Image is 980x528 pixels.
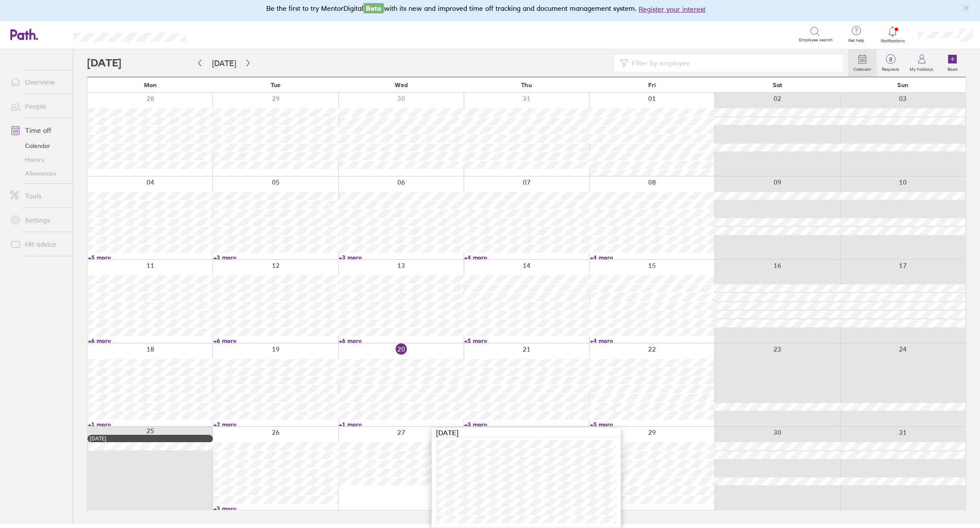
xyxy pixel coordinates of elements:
[877,64,905,72] label: Requests
[88,337,212,345] a: +6 more
[205,56,243,70] button: [DATE]
[521,82,532,88] span: Thu
[266,3,714,14] div: Be the first to try MentorDigital with its new and improved time off tracking and document manage...
[395,82,408,88] span: Wed
[590,337,715,345] a: +4 more
[3,153,73,167] a: History
[648,82,656,88] span: Fri
[3,211,73,229] a: Settings
[271,82,281,88] span: Tue
[897,82,908,88] span: Sun
[848,49,877,77] a: Calendar
[590,421,715,428] a: +5 more
[88,254,212,261] a: +5 more
[144,82,157,88] span: Mon
[213,505,338,512] a: +3 more
[213,254,338,261] a: +3 more
[877,56,905,63] span: 8
[339,337,463,345] a: +6 more
[339,421,463,428] a: +1 more
[363,3,384,13] span: Beta
[905,49,939,77] a: My holidays
[3,236,73,253] a: HR advice
[773,82,782,88] span: Sat
[88,421,212,428] a: +1 more
[879,38,907,44] span: Notifications
[590,254,715,261] a: +4 more
[209,30,231,38] div: Search
[799,38,833,43] span: Employee search
[464,254,589,261] a: +4 more
[3,187,73,204] a: Tools
[3,139,73,153] a: Calendar
[628,55,838,71] input: Filter by employee
[339,254,463,261] a: +3 more
[939,49,966,77] a: Book
[905,64,939,72] label: My holidays
[464,421,589,428] a: +3 more
[3,122,73,139] a: Time off
[3,97,73,115] a: People
[90,436,211,442] div: [DATE]
[3,167,73,180] a: Allowances
[3,73,73,91] a: Overview
[213,421,338,428] a: +2 more
[842,38,870,43] span: Get help
[848,64,877,72] label: Calendar
[639,4,705,14] button: Register your interest
[213,337,338,345] a: +6 more
[464,337,589,345] a: +5 more
[879,25,907,44] a: Notifications
[432,428,621,438] div: [DATE]
[877,49,905,77] a: 8Requests
[943,64,963,72] label: Book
